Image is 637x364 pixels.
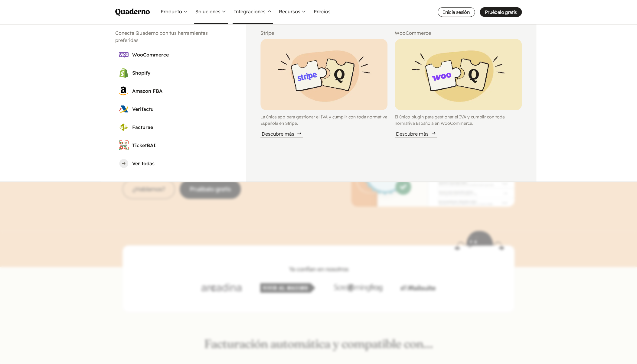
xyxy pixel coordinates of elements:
h2: Conecta Quaderno con tus herramientas preferidas [115,29,231,44]
h3: Amazon FBA [132,87,228,95]
a: Pruébalo gratis [480,7,522,17]
h3: Ver todas [132,160,228,167]
a: Shopify [115,64,231,81]
h2: Stripe [260,29,387,37]
h2: WooCommerce [395,29,522,37]
a: WooCommerce [115,46,231,63]
div: Descubre más [395,130,437,138]
a: Verifactu [115,101,231,118]
a: Inicia sesión [438,7,475,17]
h3: Verifactu [132,105,228,113]
h3: Facturae [132,124,228,131]
a: Pieces of a puzzle with WooCommerce and Quaderno logosEl único plugin para gestionar el IVA y cum... [395,39,522,138]
img: Pieces of a puzzle with Stripe and Quaderno logos [260,39,387,110]
a: Amazon FBA [115,82,231,99]
h3: Shopify [132,69,228,76]
img: Pieces of a puzzle with WooCommerce and Quaderno logos [395,39,522,110]
a: Ver todas [115,155,231,172]
h3: WooCommerce [132,51,228,58]
a: TicketBAI [115,137,231,154]
p: El único plugin para gestionar el IVA y cumplir con toda normativa Española en WooCommerce. [395,114,522,127]
p: La única app para gestionar el IVA y cumplir con toda normativa Española en Stripe. [260,114,387,127]
a: Facturae [115,119,231,136]
div: Descubre más [260,130,303,138]
h3: TicketBAI [132,142,228,149]
a: Pieces of a puzzle with Stripe and Quaderno logosLa única app para gestionar el IVA y cumplir con... [260,39,387,138]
